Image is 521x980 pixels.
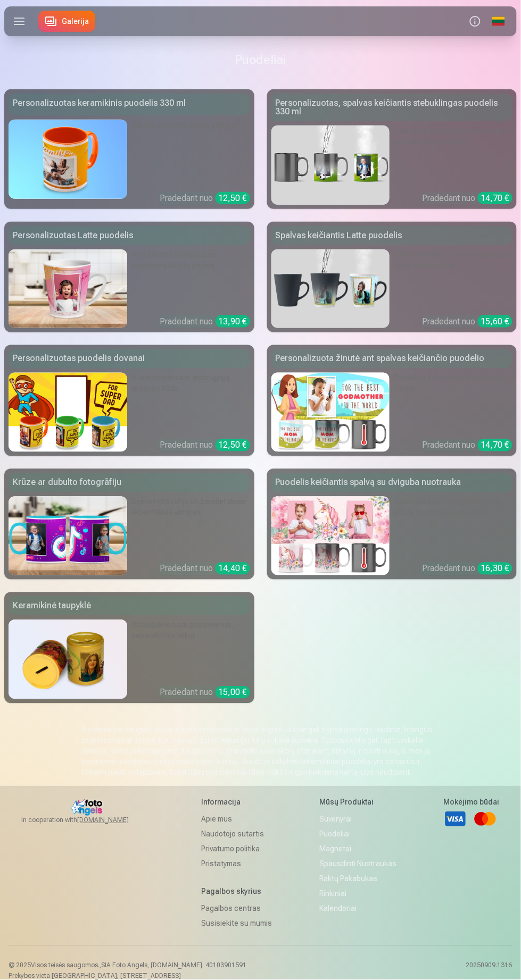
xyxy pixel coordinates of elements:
[9,961,246,970] p: © 2025 Visos teisės saugomos. ,
[271,94,513,121] div: Personalizuotas, spalvas keičiantis stebuklingas puodelis 330 ml
[271,249,390,329] img: Spalvas keičiantis Latte puodelis
[9,94,250,115] div: Personalizuotas keramikinis puodelis 330 ml
[267,345,517,456] a: Personalizuota žinutė ant spalvas keičiančio puodelioPersonalizuota žinutė ant spalvas keičiančio...
[82,725,440,778] p: Puodeliai yra daugiau nei tik indas rytinei kavai ar arbatai gerti. Juose gali slypėti ypatinga r...
[319,857,396,872] a: Spausdinti nuotraukas
[131,497,250,538] div: Dzeriet rīta kafiju un baudiet divas iecienītākās atmiņas
[202,901,272,916] a: Pagalbos centras
[160,563,250,575] div: Pradedant nuo
[394,249,512,291] div: [DEMOGRAPHIC_DATA] linksmumo savo rytinei rutinai
[4,89,254,209] a: Personalizuotas keramikinis puodelis 330 ml Personalizuotas keramikinis puodelis 330 mlGerkite sa...
[216,192,250,204] div: 12,50 €
[394,373,512,414] div: Pradėkite savo dieną su ypatinga žinute
[267,222,517,333] a: Spalvas keičiantis Latte puodelisSpalvas keičiantis Latte puodelis[DEMOGRAPHIC_DATA] linksmumo sa...
[478,563,512,575] div: 16,30 €
[202,857,272,872] a: Pristatymas
[423,563,512,575] div: Pradedant nuo
[202,812,272,827] a: Apie mus
[474,808,497,831] a: Mastercard
[423,439,512,452] div: Pradedant nuo
[319,842,396,857] a: Magnetai
[101,962,246,969] span: SIA Foto Angels, [DOMAIN_NAME]. 40103901591
[478,315,512,328] div: 15,60 €
[13,51,508,68] h1: Puodeliai
[202,886,272,897] h5: Pagalbos skyrius
[216,315,250,328] div: 13,90 €
[216,563,250,575] div: 14,40 €
[216,439,250,451] div: 12,50 €
[271,349,513,368] div: Personalizuota žinutė ant spalvas keičiančio puodelio
[131,620,250,661] div: Išsaugokite savo prisiminimus, nepavaldžius laikui
[319,886,396,901] a: Rinkiniai
[271,226,513,245] div: Spalvas keičiantis Latte puodelis
[9,473,250,492] div: Krūze ar dubulto fotogrāfiju
[160,686,250,699] div: Pradedant nuo
[9,226,250,245] div: Personalizuotas Latte puodelis
[4,469,254,580] a: Krūze ar dubulto fotogrāfijuKrūze ar dubulto fotogrāfijuDzeriet rīta kafiju un baudiet divas ieci...
[4,592,254,703] a: Keramikinė taupyklėKeramikinė taupyklėIšsaugokite savo prisiminimus, nepavaldžius laikuiPradedant...
[160,315,250,328] div: Pradedant nuo
[4,222,254,333] a: Personalizuotas Latte puodelisPersonalizuotas Latte puodelisGurkšnokite stilingai savo mėgstamą k...
[267,469,517,580] a: Puodelis keičiantis spalvą su dviguba nuotraukaPuodelis keičiantis spalvą su dviguba nuotraukaSte...
[444,797,500,808] h5: Mokėjimo būdai
[267,89,517,209] a: Personalizuotas, spalvas keičiantis stebuklingas puodelis 330 mlPersonalizuotas, spalvas keičiant...
[319,827,396,842] a: Puodeliai
[394,125,512,167] div: Stebėkite kaip atgyja jūsų puodelis su kiekvienu gurkšniu
[319,797,396,808] h5: Mūsų produktai
[131,249,250,291] div: Gurkšnokite stilingai savo mėgstamą karštą gėrimą
[202,916,272,931] a: Susisiekite su mumis
[9,373,127,452] img: Personalizuotas puodelis dovanai
[38,11,95,32] a: Galerija
[464,6,487,36] button: Info
[319,901,396,916] a: Kalendoriai
[444,808,467,831] a: Visa
[319,812,396,827] a: Suvenyrai
[160,439,250,452] div: Pradedant nuo
[478,192,512,204] div: 14,70 €
[131,373,250,414] div: Nustebinkite savo mylimąjį/ąją ypatingu būdu
[478,439,512,451] div: 14,70 €
[9,349,250,368] div: Personalizuotas puodelis dovanai
[271,373,390,452] img: Personalizuota žinutė ant spalvas keičiančio puodelio
[271,125,390,205] img: Personalizuotas, spalvas keičiantis stebuklingas puodelis 330 ml
[9,120,127,199] img: Personalizuotas keramikinis puodelis 330 ml
[21,816,154,825] span: In cooperation with
[160,192,250,205] div: Pradedant nuo
[271,497,390,576] img: Puodelis keičiantis spalvą su dviguba nuotrauka
[271,473,513,492] div: Puodelis keičiantis spalvą su dviguba nuotrauka
[131,120,250,159] div: Gerkite savo rytinę kavą stilingai
[216,686,250,699] div: 15,00 €
[202,827,272,842] a: Naudotojo sutartis
[423,315,512,328] div: Pradedant nuo
[423,192,512,205] div: Pradedant nuo
[9,620,127,699] img: Keramikinė taupyklė
[202,842,272,857] a: Privatumo politika
[77,816,154,825] a: [DOMAIN_NAME]
[9,249,127,329] img: Personalizuotas Latte puodelis
[202,797,272,808] h5: Informacija
[9,497,127,576] img: Krūze ar dubulto fotogrāfiju
[9,597,250,616] div: Keramikinė taupyklė
[487,6,510,36] a: Global
[319,872,396,886] a: Raktų pakabukas
[394,497,512,538] div: Stebėkite kaip Jūsų prisiminimai atgyja su kiekvienu gurgšniu
[4,345,254,456] a: Personalizuotas puodelis dovanaiPersonalizuotas puodelis dovanaiNustebinkite savo mylimąjį/ąją yp...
